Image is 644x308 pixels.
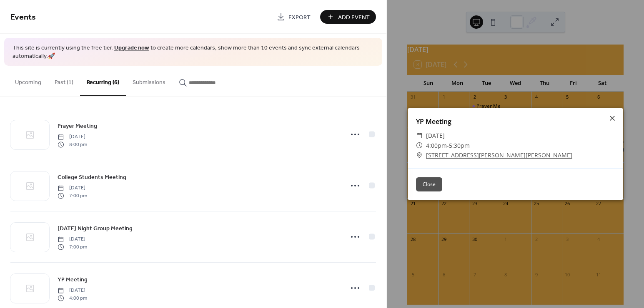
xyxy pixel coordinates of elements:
span: - [447,142,449,149]
span: This site is currently using the free tier. to create more calendars, show more than 10 events an... [13,44,374,60]
a: YP Meeting [58,275,88,284]
span: [DATE] [426,131,445,141]
span: 4:00 pm [58,294,87,302]
span: Add Event [338,13,370,22]
span: 7:00 pm [58,192,87,199]
div: ​ [416,150,423,160]
a: [DATE] Night Group Meeting [58,224,133,233]
span: 4:00pm [426,142,447,149]
a: Export [271,10,317,24]
span: [DATE] Night Group Meeting [58,224,133,233]
a: Upgrade now [114,42,149,54]
button: Past (1) [48,66,80,95]
div: ​ [416,141,423,151]
button: Upcoming [8,66,48,95]
div: YP Meeting [408,117,623,127]
div: ​ [416,131,423,141]
span: YP Meeting [58,276,88,284]
a: College Students Meeting [58,172,126,182]
span: [DATE] [58,236,87,243]
span: Export [288,13,311,22]
span: 8:00 pm [58,141,87,148]
span: College Students Meeting [58,173,126,182]
a: Prayer Meeting [58,121,97,131]
button: Recurring (6) [80,66,126,96]
span: Events [10,9,36,25]
button: Close [416,177,442,191]
span: 7:00 pm [58,243,87,251]
span: [DATE] [58,287,87,294]
a: [STREET_ADDRESS][PERSON_NAME][PERSON_NAME] [426,150,572,160]
button: Submissions [126,66,172,95]
span: [DATE] [58,133,87,141]
span: [DATE] [58,184,87,192]
span: 5:30pm [449,142,470,149]
span: Prayer Meeting [58,122,97,131]
button: Add Event [320,10,376,24]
